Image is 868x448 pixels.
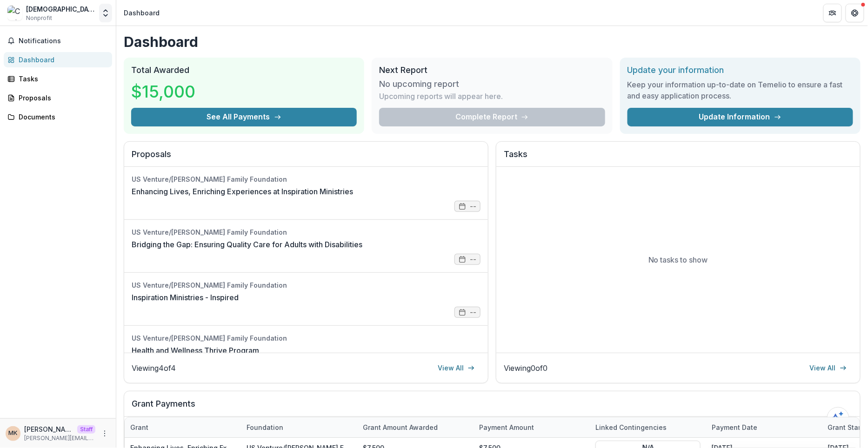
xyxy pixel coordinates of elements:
[125,417,241,437] div: Grant
[124,8,160,18] div: Dashboard
[77,425,95,434] p: Staff
[706,417,822,437] div: Payment date
[131,108,357,126] button: See All Payments
[132,292,239,303] a: Inspiration Ministries - Inspired
[4,90,112,105] a: Proposals
[827,407,849,429] button: Open AI Assistant
[706,422,763,432] div: Payment date
[125,422,154,432] div: Grant
[474,422,540,432] div: Payment Amount
[379,79,459,89] h3: No upcoming report
[124,33,861,50] h1: Dashboard
[19,112,105,122] div: Documents
[131,79,201,104] h3: $15,000
[132,149,481,167] h2: Proposals
[804,361,853,376] a: View All
[823,4,842,22] button: Partners
[241,422,289,432] div: Foundation
[590,417,706,437] div: Linked Contingencies
[628,65,853,75] h2: Update your information
[9,430,18,436] div: Maya Kuppermann
[504,149,853,167] h2: Tasks
[474,417,590,437] div: Payment Amount
[132,399,853,416] h2: Grant Payments
[19,55,105,65] div: Dashboard
[628,79,853,101] h3: Keep your information up-to-date on Temelio to ensure a fast and easy application process.
[24,424,73,434] p: [PERSON_NAME]
[19,93,105,103] div: Proposals
[26,4,95,14] div: [DEMOGRAPHIC_DATA] League for the Handicapped (Inspiration MInistries)
[7,6,22,20] img: Christian League for the Handicapped (Inspiration MInistries)
[19,37,108,45] span: Notifications
[24,434,95,442] p: [PERSON_NAME][EMAIL_ADDRESS][DOMAIN_NAME]
[628,108,853,126] a: Update Information
[99,428,110,439] button: More
[379,91,503,102] p: Upcoming reports will appear here.
[379,65,605,75] h2: Next Report
[504,362,548,374] p: Viewing 0 of 0
[241,417,357,437] div: Foundation
[132,186,353,197] a: Enhancing Lives, Enriching Experiences at Inspiration Ministries
[357,422,443,432] div: Grant amount awarded
[131,65,357,75] h2: Total Awarded
[4,71,112,86] a: Tasks
[26,14,52,22] span: Nonprofit
[590,422,672,432] div: Linked Contingencies
[19,74,105,84] div: Tasks
[4,109,112,125] a: Documents
[648,254,708,265] p: No tasks to show
[132,239,362,250] a: Bridging the Gap: Ensuring Quality Care for Adults with Disabilities
[132,362,176,374] p: Viewing 4 of 4
[846,4,864,22] button: Get Help
[432,361,481,376] a: View All
[120,6,163,20] nav: breadcrumb
[4,52,112,67] a: Dashboard
[132,345,259,356] a: Health and Wellness Thrive Program
[357,417,474,437] div: Grant amount awarded
[99,4,112,22] button: Open entity switcher
[4,33,112,48] button: Notifications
